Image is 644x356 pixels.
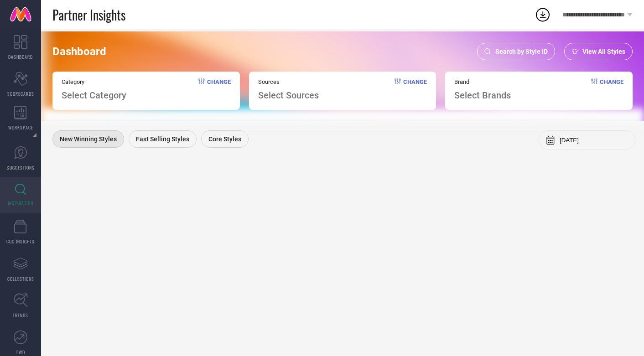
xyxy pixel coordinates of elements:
[207,78,231,101] span: Change
[454,90,511,101] span: Select Brands
[258,78,319,85] span: Sources
[13,312,28,319] span: TRENDS
[52,5,125,24] span: Partner Insights
[8,124,33,131] span: WORKSPACE
[8,200,33,206] span: INSPIRATION
[7,275,34,282] span: COLLECTIONS
[136,135,189,143] span: Fast Selling Styles
[60,135,117,143] span: New Winning Styles
[62,78,126,85] span: Category
[258,90,319,101] span: Select Sources
[560,137,628,144] input: Select month
[52,45,106,58] span: Dashboard
[600,78,623,101] span: Change
[582,48,625,55] span: View All Styles
[208,135,241,143] span: Core Styles
[8,53,33,60] span: DASHBOARD
[6,238,35,245] span: CDC INSIGHTS
[16,349,25,356] span: FWD
[62,90,126,101] span: Select Category
[454,78,511,85] span: Brand
[7,90,34,97] span: SCORECARDS
[7,164,35,171] span: SUGGESTIONS
[535,6,551,23] div: Open download list
[403,78,427,101] span: Change
[495,48,548,55] span: Search by Style ID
